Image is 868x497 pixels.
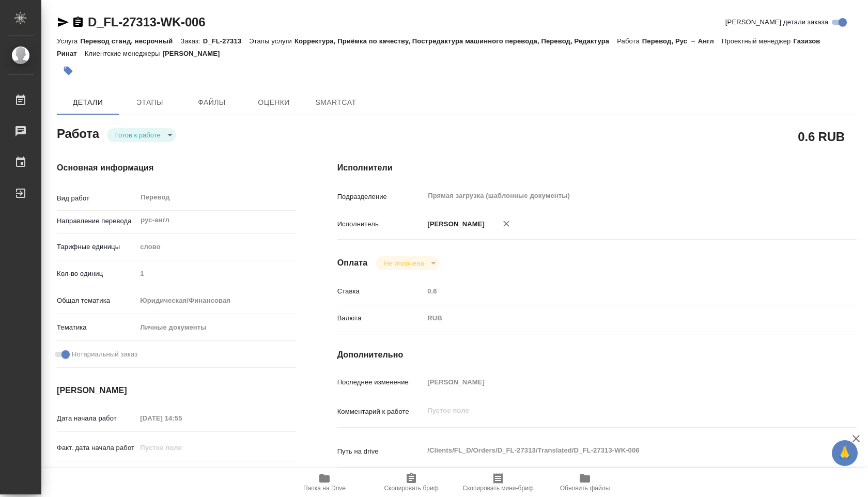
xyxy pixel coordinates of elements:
[337,446,424,457] p: Путь на drive
[337,286,424,297] p: Ставка
[136,411,227,426] input: Пустое поле
[311,96,361,109] span: SmartCat
[560,485,610,492] span: Обновить файлы
[136,319,296,336] div: Личные документы
[180,37,203,45] p: Заказ:
[163,50,228,57] p: [PERSON_NAME]
[249,37,295,45] p: Этапы услуги
[85,50,163,57] p: Клиентские менеджеры
[337,349,857,361] h4: Дополнительно
[337,377,424,387] p: Последнее изменение
[57,443,136,453] p: Факт. дата начала работ
[337,257,368,269] h4: Оплата
[57,37,80,45] p: Услуга
[384,485,438,492] span: Скопировать бриф
[136,292,296,309] div: Юридическая/Финансовая
[112,131,164,139] button: Готов к работе
[424,284,813,299] input: Пустое поле
[57,123,99,142] h2: Работа
[57,216,136,226] p: Направление перевода
[125,96,175,109] span: Этапы
[455,468,541,497] button: Скопировать мини-бриф
[57,242,136,252] p: Тарифные единицы
[798,128,845,145] h2: 0.6 RUB
[541,468,628,497] button: Обновить файлы
[80,37,180,45] p: Перевод станд. несрочный
[72,349,137,360] span: Нотариальный заказ
[303,485,346,492] span: Папка на Drive
[63,96,113,109] span: Детали
[187,96,237,109] span: Файлы
[381,259,427,268] button: Не оплачена
[295,37,617,45] p: Корректура, Приёмка по качеству, Постредактура машинного перевода, Перевод, Редактура
[249,96,299,109] span: Оценки
[107,128,176,142] div: Готов к работе
[72,16,84,28] button: Скопировать ссылку
[337,407,424,417] p: Комментарий к работе
[203,37,249,45] p: D_FL-27313
[337,219,424,229] p: Исполнитель
[832,440,858,466] button: 🙏
[495,212,518,235] button: Удалить исполнителя
[57,162,296,174] h4: Основная информация
[136,467,227,482] input: Пустое поле
[136,238,296,256] div: слово
[281,468,368,497] button: Папка на Drive
[725,17,828,27] span: [PERSON_NAME] детали заказа
[57,16,69,28] button: Скопировать ссылку для ЯМессенджера
[337,162,857,174] h4: Исполнители
[722,37,793,45] p: Проектный менеджер
[57,384,296,397] h4: [PERSON_NAME]
[136,440,227,455] input: Пустое поле
[424,309,813,327] div: RUB
[57,413,136,424] p: Дата начала работ
[337,313,424,323] p: Валюта
[617,37,642,45] p: Работа
[368,468,455,497] button: Скопировать бриф
[57,193,136,204] p: Вид работ
[57,269,136,279] p: Кол-во единиц
[836,442,854,464] span: 🙏
[57,59,80,82] button: Добавить тэг
[376,256,439,270] div: Готов к работе
[136,266,296,281] input: Пустое поле
[424,375,813,390] input: Пустое поле
[57,296,136,306] p: Общая тематика
[337,192,424,202] p: Подразделение
[88,15,205,29] a: D_FL-27313-WK-006
[424,442,813,459] textarea: /Clients/FL_D/Orders/D_FL-27313/Translated/D_FL-27313-WK-006
[57,322,136,333] p: Тематика
[462,485,533,492] span: Скопировать мини-бриф
[642,37,722,45] p: Перевод, Рус → Англ
[424,219,485,229] p: [PERSON_NAME]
